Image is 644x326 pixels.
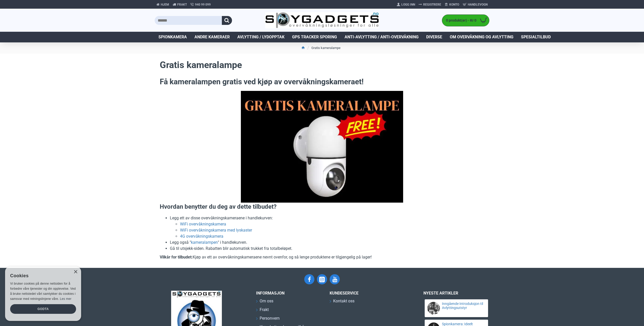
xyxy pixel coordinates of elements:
[446,32,517,42] a: Om overvåkning og avlytting
[260,315,280,321] span: Personvern
[260,307,269,313] span: Frakt
[160,203,484,211] h3: Hvordan benytter du deg av dette tilbudet?
[256,307,269,315] a: Frakt
[260,298,273,304] span: Om oss
[401,2,415,7] span: Logg Inn
[292,34,337,40] span: GPS Tracker Sporing
[442,18,478,23] span: 0 produkt(er) - Kr 0
[180,227,252,233] a: WiFi overvåkningskamera med lyskaster
[160,76,484,87] h2: Få kameralampen gratis ved kjøp av overvåkningskameraet!
[160,255,193,259] strong: Vilkår for tilbudet:
[330,298,354,307] a: Kontakt oss
[395,1,417,9] a: Logg Inn
[450,34,513,40] span: Om overvåkning og avlytting
[158,34,187,40] span: Spionkamera
[177,2,187,7] span: Frakt
[426,34,442,40] span: Diverse
[468,2,488,7] span: Handlevogn
[449,2,459,7] span: Konto
[341,32,422,42] a: Anti-avlytting / Anti-overvåkning
[256,291,322,296] h3: INFORMASJON
[423,2,441,7] span: Registrere
[345,34,419,40] span: Anti-avlytting / Anti-overvåkning
[443,1,461,9] a: Konto
[330,291,406,296] h3: Kundeservice
[170,239,484,246] li: Legg også " " i handlekurven.
[333,298,354,304] span: Kontakt oss
[170,246,484,252] li: Gå til utsjekk-siden. Rabatten blir automatisk trukket fra totalbeløpet.
[194,34,230,40] span: Andre kameraer
[265,12,379,29] img: SpyGadgets.no
[161,2,169,7] span: Hjem
[256,298,273,307] a: Om oss
[241,91,403,203] img: Gratis kameralampen ved overvåkningskamera
[160,59,484,71] h1: Gratis kameralampe
[521,34,551,40] span: Spesialtilbud
[180,233,223,239] a: 4G overvåkningskamera
[442,302,484,310] a: Inngående Introduksjon til Avlyttingsutstyr
[423,291,489,296] h3: Nyeste artikler
[191,239,218,246] a: kameralampen
[417,1,443,9] a: Registrere
[234,32,288,42] a: Avlytting / Lydopptak
[10,270,73,281] div: Cookies
[237,34,284,40] span: Avlytting / Lydopptak
[155,32,191,42] a: Spionkamera
[170,215,484,221] li: Legg ett av disse overvåkningskameraene i handlekurven:
[10,304,76,314] div: Godta
[195,2,211,7] span: 940 99 099
[461,1,489,9] a: Handlevogn
[74,270,77,274] div: Close
[422,32,446,42] a: Diverse
[442,15,489,26] a: 0 produkt(er) - Kr 0
[10,282,76,300] span: Vi bruker cookies på denne nettsiden for å forbedre våre tjenester og din opplevelse. Ved å bruke...
[256,315,280,324] a: Personvern
[288,32,341,42] a: GPS Tracker Sporing
[191,32,234,42] a: Andre kameraer
[180,221,226,227] a: WiFi overvåkningskamera
[160,254,484,260] p: Kjøp av ett av overvåkningskameraene nevnt ovenfor, og så lenge produktene er tilgjengelig på lager!
[60,297,71,301] a: Les mer, opens a new window
[517,32,554,42] a: Spesialtilbud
